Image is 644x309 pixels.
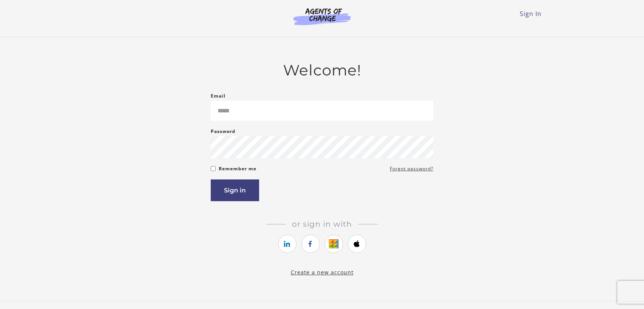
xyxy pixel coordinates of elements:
h2: Welcome! [211,61,433,79]
a: https://courses.thinkific.com/users/auth/google?ss%5Breferral%5D=&ss%5Buser_return_to%5D=&ss%5Bvi... [325,235,343,253]
label: Remember me [219,164,256,173]
a: https://courses.thinkific.com/users/auth/facebook?ss%5Breferral%5D=&ss%5Buser_return_to%5D=&ss%5B... [301,235,320,253]
button: Sign in [211,179,259,201]
label: Password [211,127,235,136]
a: Create a new account [291,269,354,276]
a: https://courses.thinkific.com/users/auth/linkedin?ss%5Breferral%5D=&ss%5Buser_return_to%5D=&ss%5B... [278,235,296,253]
span: Or sign in with [286,219,358,229]
a: Sign In [520,10,541,18]
a: Forgot password? [390,164,433,173]
a: https://courses.thinkific.com/users/auth/apple?ss%5Breferral%5D=&ss%5Buser_return_to%5D=&ss%5Bvis... [348,235,366,253]
img: Agents of Change Logo [285,8,359,25]
label: Email [211,91,226,101]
